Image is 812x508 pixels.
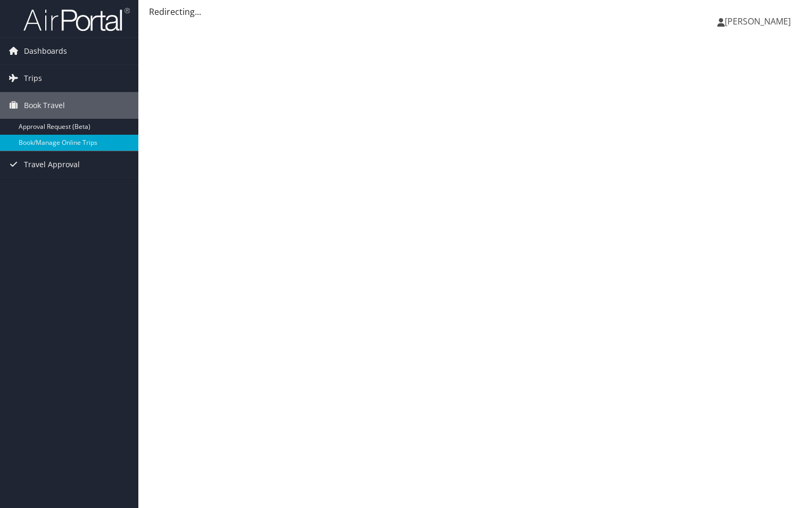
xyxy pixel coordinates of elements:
span: Dashboards [24,38,67,64]
div: Redirecting... [149,5,801,18]
span: Book Travel [24,92,65,119]
span: [PERSON_NAME] [725,15,791,27]
a: [PERSON_NAME] [717,5,801,37]
span: Travel Approval [24,151,80,178]
img: airportal-logo.png [23,7,130,32]
span: Trips [24,65,42,92]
